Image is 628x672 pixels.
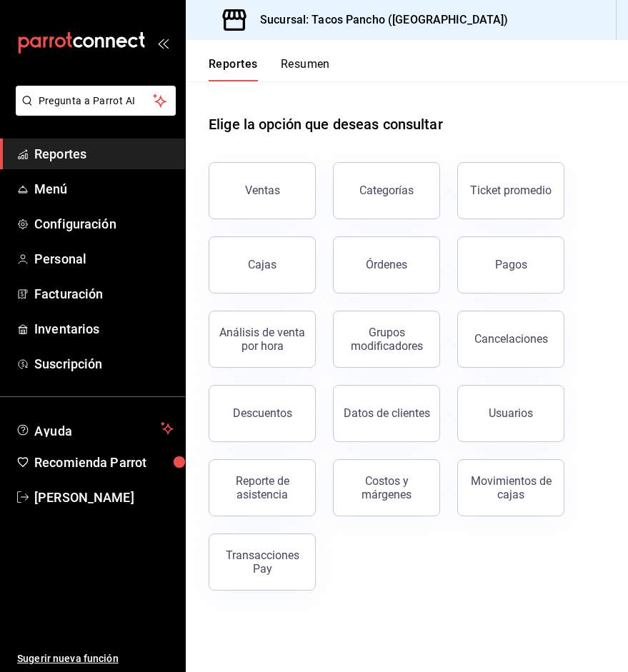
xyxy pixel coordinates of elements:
[34,488,174,507] span: [PERSON_NAME]
[209,236,316,294] button: Cajas
[34,453,174,472] span: Recomienda Parrot
[457,459,564,516] button: Movimientos de cajas
[281,57,330,81] button: Resumen
[39,94,154,109] span: Pregunta a Parrot AI
[457,162,564,219] button: Ticket promedio
[359,184,414,197] div: Categorías
[333,162,440,219] button: Categorías
[34,284,174,304] span: Facturación
[495,258,527,271] div: Pagos
[344,406,430,420] div: Datos de clientes
[457,385,564,442] button: Usuarios
[209,533,316,591] button: Transacciones Pay
[209,114,443,135] h1: Elige la opción que deseas consultar
[333,236,440,294] button: Órdenes
[34,420,155,437] span: Ayuda
[34,319,174,338] span: Inventarios
[209,459,316,516] button: Reporte de asistencia
[342,326,431,353] div: Grupos modificadores
[16,86,176,116] button: Pregunta a Parrot AI
[34,214,174,234] span: Configuración
[209,311,316,368] button: Análisis de venta por hora
[34,144,174,164] span: Reportes
[333,311,440,368] button: Grupos modificadores
[457,236,564,294] button: Pagos
[34,249,174,269] span: Personal
[34,354,174,373] span: Suscripción
[209,57,258,81] button: Reportes
[209,57,330,81] div: navigation tabs
[489,406,533,420] div: Usuarios
[333,459,440,516] button: Costos y márgenes
[333,385,440,442] button: Datos de clientes
[34,179,174,199] span: Menú
[218,474,306,501] div: Reporte de asistencia
[157,37,169,49] button: open_drawer_menu
[342,474,431,501] div: Costos y márgenes
[10,104,176,119] a: Pregunta a Parrot AI
[209,385,316,442] button: Descuentos
[218,548,306,576] div: Transacciones Pay
[249,11,509,29] h3: Sucursal: Tacos Pancho ([GEOGRAPHIC_DATA])
[474,332,548,346] div: Cancelaciones
[248,258,276,271] div: Cajas
[366,258,407,271] div: Órdenes
[245,184,280,197] div: Ventas
[233,406,292,420] div: Descuentos
[209,162,316,219] button: Ventas
[17,651,174,666] span: Sugerir nueva función
[457,311,564,368] button: Cancelaciones
[218,326,306,353] div: Análisis de venta por hora
[470,184,552,197] div: Ticket promedio
[467,474,555,501] div: Movimientos de cajas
